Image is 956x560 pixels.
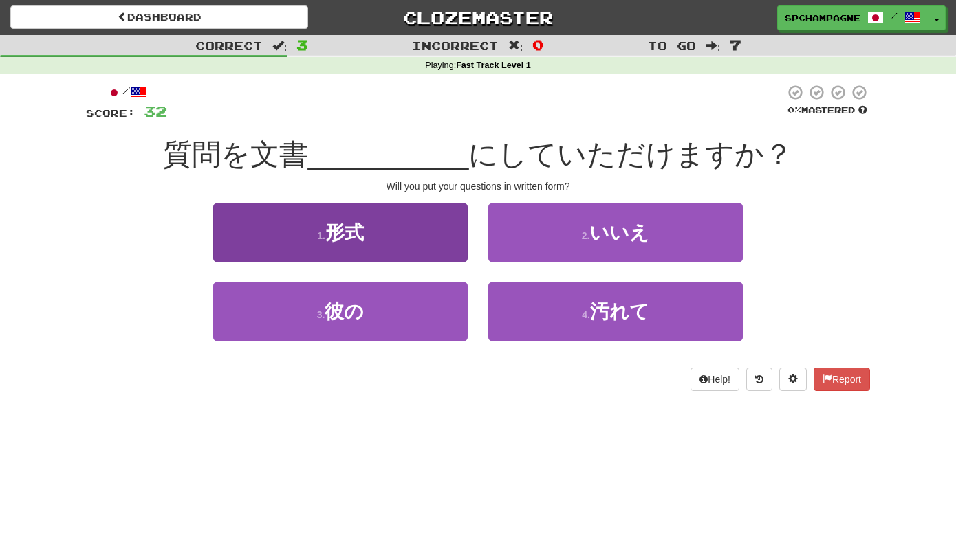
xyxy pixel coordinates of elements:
[195,38,263,52] span: Correct
[582,309,590,320] small: 4 .
[582,230,590,241] small: 2 .
[777,5,928,30] a: spchampagne /
[785,12,860,24] span: spchampagne
[296,36,308,53] span: 3
[325,301,364,322] span: 彼の
[412,38,499,52] span: Incorrect
[86,107,135,119] span: Score:
[746,368,772,391] button: Round history (alt+y)
[144,102,167,120] span: 32
[317,309,325,320] small: 3 .
[272,40,287,52] span: :
[86,179,870,193] div: Will you put your questions in written form?
[163,138,308,170] span: 質問を文書
[213,282,468,341] button: 3.彼の
[325,222,364,243] span: 形式
[589,222,649,243] span: いいえ
[648,38,696,52] span: To go
[691,368,739,391] button: Help!
[730,36,741,53] span: 7
[508,40,523,52] span: :
[456,60,531,70] strong: Fast Track Level 1
[532,36,544,53] span: 0
[814,368,870,391] button: Report
[10,5,308,29] a: Dashboard
[488,203,743,262] button: 2.いいえ
[891,11,898,21] span: /
[308,138,469,170] span: __________
[590,301,649,322] span: 汚れて
[317,230,325,241] small: 1 .
[86,84,167,101] div: /
[488,282,743,341] button: 4.汚れて
[329,5,627,30] a: Clozemaster
[213,203,468,262] button: 1.形式
[785,104,870,117] div: Mastered
[787,104,801,115] span: 0 %
[468,138,793,170] span: にしていただけますか？
[706,40,721,52] span: :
